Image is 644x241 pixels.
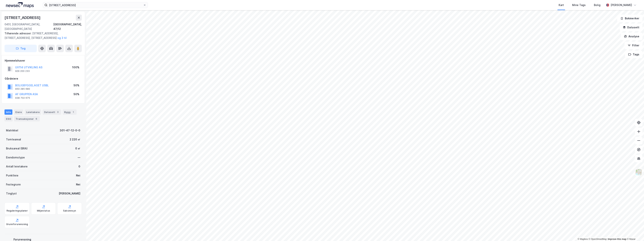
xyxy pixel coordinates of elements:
[76,182,80,187] div: Nei
[15,87,30,90] div: 950 285 680
[6,128,18,133] div: Matrikkel
[572,3,586,7] div: Mine Tags
[625,223,644,241] div: Kontrollprogram for chat
[5,45,37,52] button: Tag
[76,173,80,178] div: Nei
[624,42,642,49] button: Filter
[60,128,80,133] div: 301-47-12-0-0
[6,137,21,142] div: Tomteareal
[37,209,50,212] div: Miljøstatus
[594,3,600,7] div: Bolig
[5,32,32,35] span: Tilhørende adresser:
[74,83,79,88] div: 50%
[47,2,143,8] input: Søk på adresse, matrikkel, gårdeiere, leietakere eller personer
[617,15,642,22] button: Bokmerker
[5,76,82,81] div: Gårdeiere
[25,109,41,115] div: Leietakere
[5,116,13,121] div: ESG
[621,33,642,40] button: Analyse
[6,223,28,226] div: Grunnforurensning
[620,24,642,31] button: Datasett
[5,22,53,31] div: 0451, [GEOGRAPHIC_DATA], [GEOGRAPHIC_DATA]
[7,209,28,212] div: Reguleringsplaner
[6,155,25,160] div: Eiendomstype
[559,3,564,7] div: Kart
[6,2,34,8] img: logo.a4113a55bc3d86da70a041830d287a7e.svg
[5,31,79,40] div: [STREET_ADDRESS], [STREET_ADDRESS], [STREET_ADDRESS]
[71,110,75,114] div: 1
[53,22,82,31] div: [GEOGRAPHIC_DATA], 47/12
[14,109,23,115] div: Eiere
[35,117,38,121] div: 6
[635,169,642,176] img: Z
[15,70,30,73] div: 929 200 233
[74,92,79,96] div: 50%
[72,65,79,70] div: 100%
[6,146,28,151] div: Bruksareal (BRA)
[78,164,80,169] div: 0
[578,238,588,240] a: Mapbox
[6,191,17,196] div: Tinglyst
[5,15,41,21] div: [STREET_ADDRESS]
[6,173,18,178] div: Punktleie
[5,58,82,63] div: Hjemmelshaver
[59,191,80,196] div: [PERSON_NAME]
[63,209,76,212] div: Saksinnsyn
[56,110,60,114] div: 3
[589,238,607,240] a: OpenStreetMap
[5,109,12,115] div: Info
[63,109,77,115] div: Bygg
[625,223,644,241] iframe: Chat Widget
[75,146,80,151] div: 0 ㎡
[43,109,61,115] div: Datasett
[608,238,626,240] a: Improve this map
[625,51,642,58] button: Tags
[78,155,80,160] div: —
[6,164,28,169] div: Antall leietakere
[6,182,21,187] div: Festegrunn
[611,3,632,7] div: [PERSON_NAME]
[70,137,80,142] div: 2 220 ㎡
[14,116,40,121] div: Transaksjoner
[15,96,30,99] div: 938 702 675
